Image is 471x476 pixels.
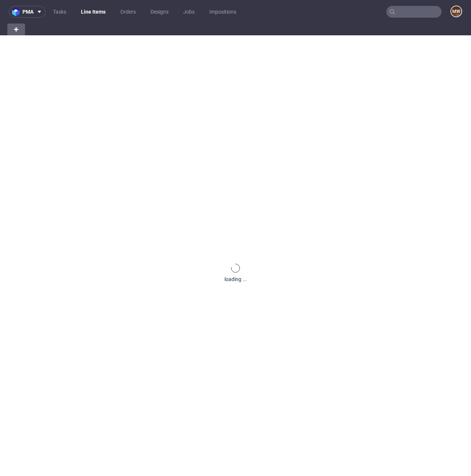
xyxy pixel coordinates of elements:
figcaption: MW [451,6,461,17]
a: Impositions [205,6,241,18]
a: Orders [116,6,140,18]
img: logo [12,8,22,16]
div: loading ... [224,276,247,283]
span: pma [22,9,33,14]
a: Line Items [77,6,110,18]
a: Tasks [49,6,71,18]
a: Designs [146,6,173,18]
a: Jobs [179,6,199,18]
button: pma [9,6,46,18]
